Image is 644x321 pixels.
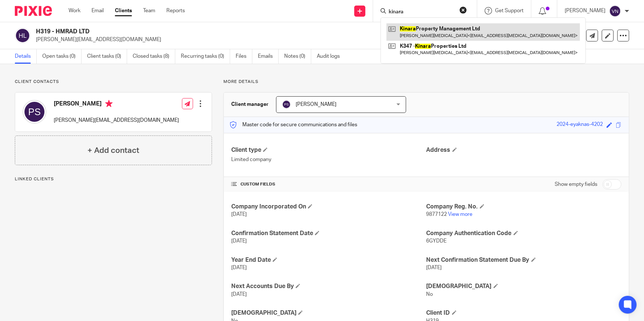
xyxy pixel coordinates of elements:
[231,146,426,154] h4: Client type
[15,6,52,16] img: Pixie
[426,203,621,211] h4: Company Reg. No.
[181,49,230,64] a: Recurring tasks (0)
[42,49,82,64] a: Open tasks (0)
[15,28,30,43] img: svg%3E
[133,49,175,64] a: Closed tasks (8)
[236,49,252,64] a: Files
[426,146,621,154] h4: Address
[426,265,442,270] span: [DATE]
[54,117,179,124] p: [PERSON_NAME][EMAIL_ADDRESS][DOMAIN_NAME]
[296,102,336,107] span: [PERSON_NAME]
[388,9,455,16] input: Search
[36,28,430,36] h2: H319 - HMRAD LTD
[284,49,311,64] a: Notes (0)
[317,49,345,64] a: Audit logs
[105,100,113,107] i: Primary
[92,7,104,14] a: Email
[609,5,621,17] img: svg%3E
[282,100,291,109] img: svg%3E
[231,203,426,211] h4: Company Incorporated On
[565,7,605,14] p: [PERSON_NAME]
[15,176,212,182] p: Linked clients
[143,7,155,14] a: Team
[231,238,247,244] span: [DATE]
[115,7,132,14] a: Clients
[426,309,621,317] h4: Client ID
[87,49,127,64] a: Client tasks (0)
[426,212,447,217] span: 9877122
[87,145,139,156] h4: + Add contact
[426,238,447,244] span: 6GYDDE
[231,156,426,163] p: Limited company
[557,121,603,129] div: 2024-eyaknas-4202
[231,256,426,264] h4: Year End Date
[555,181,597,188] label: Show empty fields
[426,230,621,237] h4: Company Authentication Code
[166,7,185,14] a: Reports
[229,121,357,128] p: Master code for secure communications and files
[459,6,467,14] button: Clear
[258,49,279,64] a: Emails
[231,309,426,317] h4: [DEMOGRAPHIC_DATA]
[15,79,212,85] p: Client contacts
[23,100,46,124] img: svg%3E
[448,212,473,217] a: View more
[231,212,247,217] span: [DATE]
[69,7,80,14] a: Work
[15,49,37,64] a: Details
[223,79,629,85] p: More details
[231,101,269,108] h3: Client manager
[495,8,524,13] span: Get Support
[231,265,247,270] span: [DATE]
[426,256,621,264] h4: Next Confirmation Statement Due By
[426,292,433,297] span: No
[231,181,426,187] h4: CUSTOM FIELDS
[36,36,528,43] p: [PERSON_NAME][EMAIL_ADDRESS][DOMAIN_NAME]
[231,230,426,237] h4: Confirmation Statement Date
[54,100,179,109] h4: [PERSON_NAME]
[426,282,621,290] h4: [DEMOGRAPHIC_DATA]
[231,282,426,290] h4: Next Accounts Due By
[231,292,247,297] span: [DATE]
